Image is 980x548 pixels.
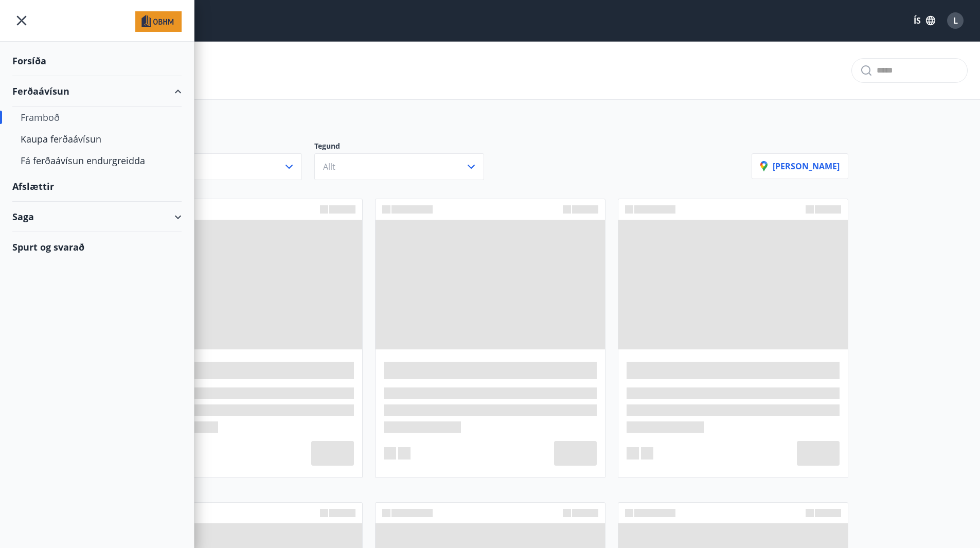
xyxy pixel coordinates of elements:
div: Spurt og svarað [12,232,182,262]
div: Framboð [21,107,173,128]
div: Afslættir [12,171,182,202]
div: Kaupa ferðaávísun [21,128,173,150]
div: Forsíða [12,46,182,76]
button: ÍS [908,11,941,30]
button: menu [12,11,31,30]
button: [PERSON_NAME] [752,153,848,179]
p: Tegund [314,141,496,153]
p: [PERSON_NAME] [760,161,840,172]
button: L [943,8,968,33]
span: L [953,15,958,26]
img: union_logo [135,11,182,32]
button: Allt [132,153,302,180]
div: Fá ferðaávísun endurgreidda [21,150,173,171]
div: Ferðaávísun [12,76,182,107]
button: Allt [314,153,484,180]
span: Allt [323,161,335,172]
p: Svæði [132,141,314,153]
div: Saga [12,202,182,232]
